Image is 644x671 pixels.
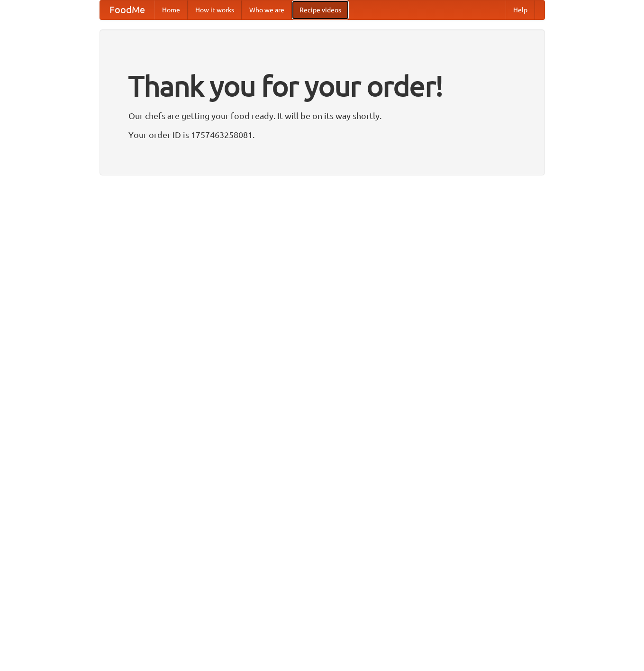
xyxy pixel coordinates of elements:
[188,0,242,19] a: How it works
[242,0,292,19] a: Who we are
[100,0,154,19] a: FoodMe
[154,0,188,19] a: Home
[506,0,535,19] a: Help
[128,128,516,142] p: Your order ID is 1757463258081.
[128,109,516,123] p: Our chefs are getting your food ready. It will be on its way shortly.
[292,0,349,19] a: Recipe videos
[128,63,516,109] h1: Thank you for your order!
